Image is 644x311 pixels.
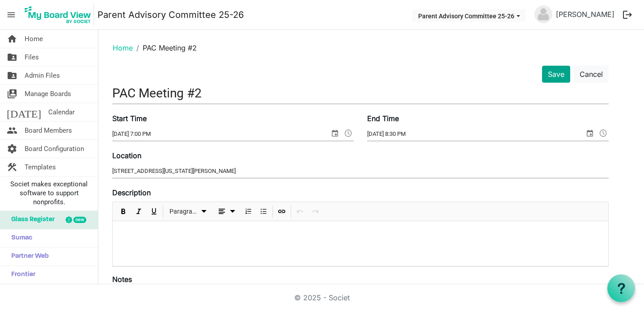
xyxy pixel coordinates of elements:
span: home [7,30,17,48]
span: select [330,127,340,139]
label: Location [112,150,141,161]
span: Partner Web [7,248,49,265]
button: Parent Advisory Committee 25-26 dropdownbutton [412,9,526,22]
button: logout [618,5,637,24]
li: PAC Meeting #2 [133,42,197,53]
span: switch_account [7,85,17,103]
input: Title [112,83,609,104]
span: Board Members [25,122,72,139]
span: Frontier [7,266,35,284]
span: Glass Register [7,211,55,229]
div: Alignments [212,202,241,221]
button: Numbered List [242,206,254,217]
span: Paragraph [169,206,199,217]
button: dropdownbutton [213,206,239,217]
button: Insert Link [276,206,288,217]
span: Manage Boards [25,85,71,103]
span: Societ makes exceptional software to support nonprofits. [4,180,94,206]
a: [PERSON_NAME] [552,5,618,23]
button: Paragraph dropdownbutton [166,206,211,217]
span: folder_shared [7,48,17,66]
span: select [585,127,595,139]
span: [DATE] [7,103,41,121]
span: Calendar [48,103,75,121]
div: Formats [165,202,212,221]
div: Italic [131,202,146,221]
img: My Board View Logo [22,4,94,26]
span: folder_shared [7,67,17,84]
button: Bold [118,206,130,217]
a: © 2025 - Societ [294,293,350,302]
span: Home [25,30,43,48]
label: Notes [112,274,132,285]
div: Underline [146,202,161,221]
label: Start Time [112,113,147,124]
button: Bulleted List [258,206,270,217]
div: new [73,217,86,223]
span: Admin Files [25,67,60,84]
span: Files [25,48,39,66]
span: Sumac [7,229,32,247]
span: Templates [25,158,56,176]
img: no-profile-picture.svg [534,5,552,23]
button: Underline [148,206,160,217]
button: Italic [133,206,145,217]
span: Board Configuration [25,140,84,158]
span: construction [7,158,17,176]
span: settings [7,140,17,158]
div: Bold [116,202,131,221]
a: My Board View Logo [22,4,97,26]
span: people [7,122,17,139]
label: End Time [367,113,399,124]
div: Numbered List [241,202,256,221]
div: Insert Link [274,202,289,221]
a: Parent Advisory Committee 25-26 [97,6,244,24]
label: Description [112,187,151,198]
a: Home [113,43,133,52]
button: Cancel [574,66,609,83]
div: Bulleted List [256,202,271,221]
button: Save [542,66,570,83]
span: menu [3,6,20,23]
